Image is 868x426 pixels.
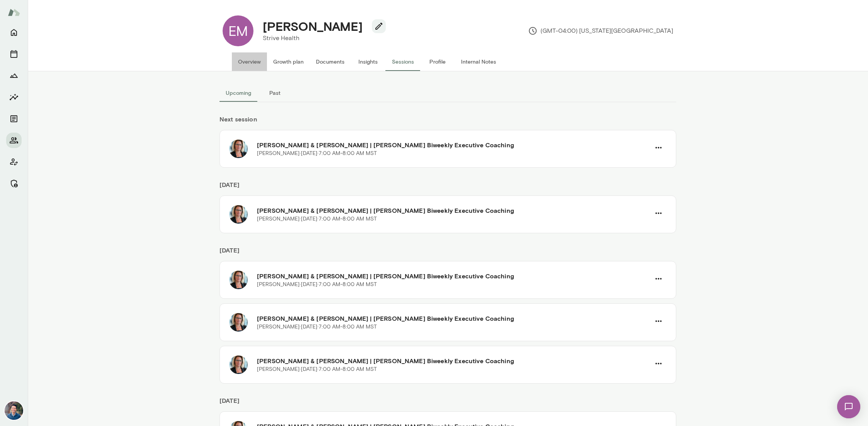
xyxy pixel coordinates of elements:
[223,15,253,46] div: EM
[257,140,650,150] h6: [PERSON_NAME] & [PERSON_NAME] | [PERSON_NAME] Biweekly Executive Coaching
[220,396,676,411] h6: [DATE]
[6,176,22,191] button: Manage
[257,356,650,365] h6: [PERSON_NAME] & [PERSON_NAME] | [PERSON_NAME] Biweekly Executive Coaching
[455,52,502,71] button: Internal Notes
[232,52,267,71] button: Overview
[220,180,676,195] h6: [DATE]
[6,89,22,105] button: Insights
[8,5,20,20] img: Mento
[257,365,377,373] p: [PERSON_NAME] · [DATE] · 7:00 AM-8:00 AM MST
[257,271,650,281] h6: [PERSON_NAME] & [PERSON_NAME] | [PERSON_NAME] Biweekly Executive Coaching
[257,323,377,331] p: [PERSON_NAME] · [DATE] · 7:00 AM-8:00 AM MST
[6,133,22,148] button: Members
[220,114,676,130] h6: Next session
[385,52,420,71] button: Sessions
[6,154,22,170] button: Client app
[267,52,310,71] button: Growth plan
[420,52,455,71] button: Profile
[528,26,673,35] p: (GMT-04:00) [US_STATE][GEOGRAPHIC_DATA]
[257,215,377,223] p: [PERSON_NAME] · [DATE] · 7:00 AM-8:00 AM MST
[257,206,650,215] h6: [PERSON_NAME] & [PERSON_NAME] | [PERSON_NAME] Biweekly Executive Coaching
[6,111,22,126] button: Documents
[6,68,22,83] button: Growth Plan
[263,19,363,34] h4: [PERSON_NAME]
[257,281,377,288] p: [PERSON_NAME] · [DATE] · 7:00 AM-8:00 AM MST
[257,314,650,323] h6: [PERSON_NAME] & [PERSON_NAME] | [PERSON_NAME] Biweekly Executive Coaching
[220,246,676,261] h6: [DATE]
[6,46,22,62] button: Sessions
[220,84,676,102] div: basic tabs example
[351,52,385,71] button: Insights
[257,84,292,102] button: Past
[5,401,23,420] img: Alex Yu
[6,25,22,40] button: Home
[263,34,380,43] p: Strive Health
[257,150,377,157] p: [PERSON_NAME] · [DATE] · 7:00 AM-8:00 AM MST
[310,52,351,71] button: Documents
[220,84,257,102] button: Upcoming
